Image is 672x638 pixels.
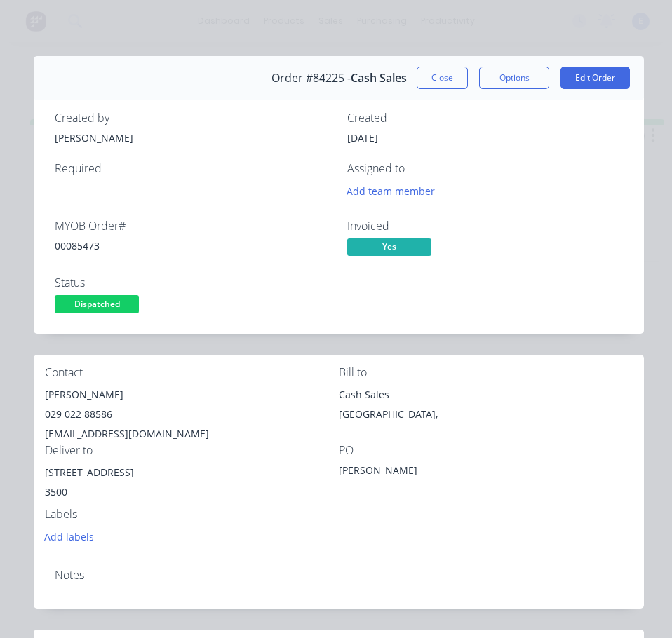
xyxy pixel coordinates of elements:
div: [PERSON_NAME] [339,463,514,482]
div: Cash Sales [339,385,633,405]
span: Cash Sales [351,72,407,85]
button: Add team member [347,182,443,201]
div: Deliver to [45,444,339,457]
div: [GEOGRAPHIC_DATA], [339,405,633,424]
div: Created by [55,111,330,125]
div: 00085473 [55,238,330,253]
div: [PERSON_NAME]029 022 88586[EMAIL_ADDRESS][DOMAIN_NAME] [45,385,339,444]
div: Bill to [339,366,633,379]
div: Invoiced [347,219,623,233]
button: Edit Order [560,67,630,89]
button: Dispatched [55,295,139,316]
div: Required [55,162,330,175]
button: Add labels [37,527,102,545]
div: Labels [45,508,339,521]
span: Dispatched [55,295,139,313]
div: 029 022 88586 [45,405,339,424]
div: Notes [55,569,623,582]
div: [PERSON_NAME] [55,130,330,145]
div: Status [55,276,330,290]
div: [STREET_ADDRESS]3500 [45,463,339,508]
div: 3500 [45,482,339,502]
span: Order #84225 - [271,72,351,85]
div: [STREET_ADDRESS] [45,463,339,482]
button: Options [479,67,549,89]
div: [EMAIL_ADDRESS][DOMAIN_NAME] [45,424,339,444]
span: [DATE] [347,131,378,144]
span: Yes [347,238,431,256]
div: Cash Sales[GEOGRAPHIC_DATA], [339,385,633,430]
div: PO [339,444,633,457]
div: [PERSON_NAME] [45,385,339,405]
div: Contact [45,366,339,379]
button: Add team member [340,182,443,201]
button: Close [417,67,468,89]
div: MYOB Order # [55,219,330,233]
div: Assigned to [347,162,623,175]
div: Created [347,111,623,125]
